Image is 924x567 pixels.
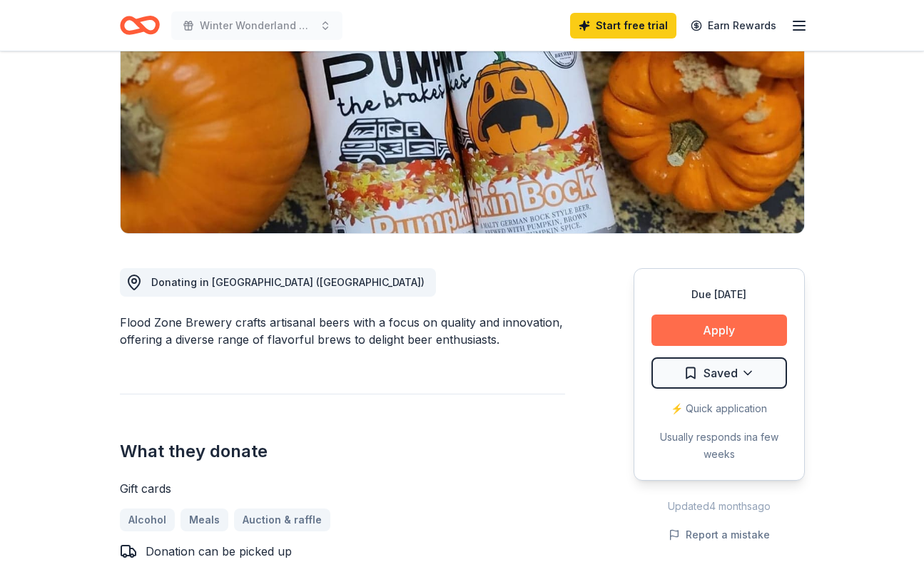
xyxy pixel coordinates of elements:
div: Due [DATE] [651,286,787,303]
a: Meals [181,509,228,531]
div: Donation can be picked up [146,543,292,560]
a: Alcohol [120,509,175,531]
div: Gift cards [120,480,565,497]
button: Report a mistake [669,526,770,543]
a: Start free trial [570,13,676,39]
a: Earn Rewards [682,13,785,39]
button: Saved [651,357,787,389]
span: Saved [704,364,738,382]
div: Flood Zone Brewery crafts artisanal beers with a focus on quality and innovation, offering a dive... [120,314,565,348]
span: Donating in [GEOGRAPHIC_DATA] ([GEOGRAPHIC_DATA]) [151,276,425,288]
h2: What they donate [120,440,565,463]
div: Usually responds in a few weeks [651,429,787,463]
div: ⚡️ Quick application [651,400,787,417]
a: Home [120,9,160,42]
button: Winter Wonderland Acrobatic Competition [171,11,342,40]
div: Updated 4 months ago [634,498,805,515]
span: Winter Wonderland Acrobatic Competition [200,17,314,34]
button: Apply [651,315,787,346]
a: Auction & raffle [234,509,330,531]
